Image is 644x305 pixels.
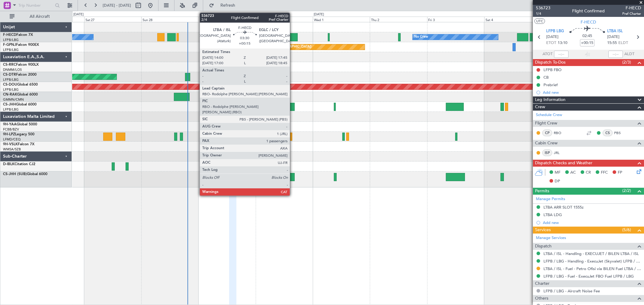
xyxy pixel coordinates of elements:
[535,96,566,103] span: Leg Information
[73,12,84,17] div: [DATE]
[543,288,600,294] a: LFPB / LBG - Aircraft Noise Fee
[215,3,241,8] span: Refresh
[3,97,24,102] a: GMMN/CMN
[535,120,557,127] span: Flight Crew
[3,63,39,67] a: CS-RRCFalcon 900LX
[7,12,66,21] button: All Aircraft
[536,112,562,118] a: Schedule Crew
[3,43,39,47] a: F-GPNJFalcon 900EX
[141,17,198,22] div: Sun 28
[546,40,556,46] span: ETOT
[570,170,576,176] span: AC
[543,51,553,57] span: ATOT
[535,280,549,287] span: Charter
[535,243,552,250] span: Dispatch
[216,42,312,52] div: Planned Maint [GEOGRAPHIC_DATA] ([GEOGRAPHIC_DATA])
[3,123,17,126] span: 9H-YAA
[3,93,38,96] a: CN-RAKGlobal 6000
[3,133,15,136] span: 9H-LPZ
[622,227,631,233] span: (5/6)
[3,73,37,77] a: CS-DTRFalcon 2000
[614,130,628,136] a: PBS
[535,104,545,111] span: Crew
[554,51,569,58] input: --:--
[256,17,313,22] div: Tue 30
[543,75,549,80] div: CB
[3,133,34,136] a: 9H-LPZLegacy 500
[624,51,634,57] span: ALDT
[3,43,16,47] span: F-GPNJ
[414,33,428,42] div: No Crew
[603,130,613,136] div: CS
[314,12,324,17] div: [DATE]
[535,227,551,234] span: Services
[103,3,131,8] span: [DATE] - [DATE]
[535,188,549,195] span: Permits
[84,17,141,22] div: Sat 27
[622,5,641,11] span: F-HECD
[3,63,16,67] span: CS-RRC
[3,123,37,126] a: 9H-YAAGlobal 5000
[3,143,34,146] a: 9H-VSLKFalcon 7X
[16,14,64,19] span: All Aircraft
[618,40,628,46] span: ELDT
[622,187,631,194] span: (2/2)
[3,87,19,92] a: LFPB/LBG
[543,251,639,256] a: LTBA / ISL - Handling - EXECUJET / BILEN LTBA / ISL
[581,19,596,25] span: F-HECD
[582,33,592,39] span: 02:45
[546,34,559,40] span: [DATE]
[3,137,21,142] a: LFMD/CEQ
[3,143,18,146] span: 9H-VSLK
[3,147,21,152] a: WMSA/SZB
[3,38,19,42] a: LFPB/LBG
[558,40,567,46] span: 13:10
[3,172,27,176] span: CS-JHH (SUB)
[543,259,641,264] a: LFPB / LBG - Handling - ExecuJet (Skyvalet) LFPB / LBG
[3,33,16,37] span: F-HECD
[3,103,16,106] span: CS-JHH
[601,170,608,176] span: FFC
[607,40,617,46] span: 15:55
[607,34,620,40] span: [DATE]
[3,93,17,96] span: CN-RAK
[535,295,548,302] span: Others
[535,59,566,66] span: Dispatch To-Dos
[572,8,605,14] div: Flight Confirmed
[618,170,622,176] span: FP
[543,220,641,225] div: Add new
[534,18,545,24] button: UTC
[484,17,541,22] div: Sat 4
[622,59,631,65] span: (2/3)
[3,162,35,166] a: D-IBLKCitation CJ2
[3,77,19,82] a: LFPB/LBG
[536,5,550,11] span: 536723
[3,33,33,37] a: F-HECDFalcon 7X
[554,150,567,156] a: JRL
[543,212,562,217] div: LTBA LDG
[555,170,560,176] span: MF
[543,67,562,72] div: LFPB FBO
[554,130,567,136] a: RBO
[206,1,242,10] button: Refresh
[3,48,19,52] a: LFPB/LBG
[543,205,584,210] div: LTBA ARR SLOT 1555z
[3,73,16,77] span: CS-DTR
[543,82,558,87] div: Prebrief
[3,107,19,112] a: LFPB/LBG
[542,130,552,136] div: CP
[535,140,558,147] span: Cabin Crew
[3,68,22,72] a: DNMM/LOS
[313,17,370,22] div: Wed 1
[543,90,641,95] div: Add new
[3,103,37,106] a: CS-JHHGlobal 6000
[370,17,427,22] div: Thu 2
[427,17,484,22] div: Fri 3
[622,11,641,16] span: Pref Charter
[3,172,47,176] a: CS-JHH (SUB)Global 6000
[546,28,564,34] span: LFPB LBG
[607,28,623,34] span: LTBA ISL
[543,266,641,271] a: LTBA / ISL - Fuel - Petro Ofisi via BILEN Fuel LTBA / ISL
[542,149,552,156] div: ISP
[3,83,17,86] span: CS-DOU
